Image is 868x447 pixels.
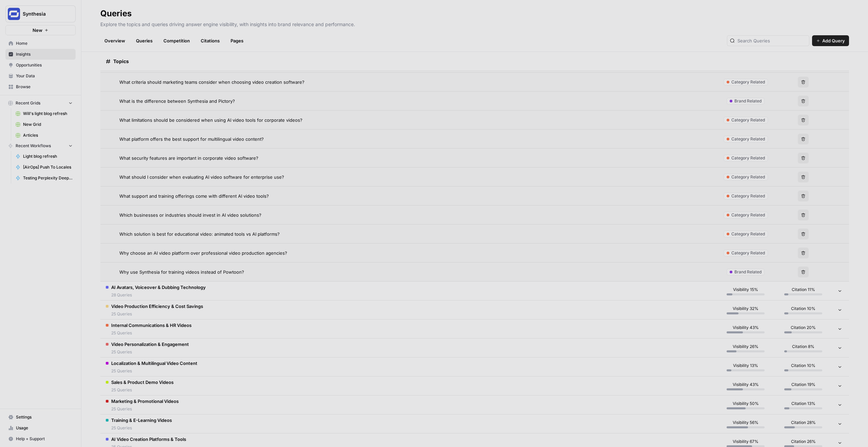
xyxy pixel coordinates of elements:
[731,155,765,161] span: Category Related
[791,401,815,407] span: Citation 13%
[731,117,765,123] span: Category Related
[5,60,76,71] a: Opportunities
[33,27,42,34] span: New
[111,311,203,317] span: 25 Queries
[16,62,73,68] span: Opportunities
[5,49,76,60] a: Insights
[111,417,172,424] span: Training & E-Learning Videos
[111,322,192,329] span: Internal Communications & HR Videos
[100,8,132,19] div: Queries
[111,349,189,355] span: 25 Queries
[23,153,73,159] span: Light blog refresh
[5,71,76,81] a: Your Data
[13,119,76,130] a: New Grid
[16,73,73,79] span: Your Data
[733,439,758,445] span: Visibility 67%
[734,98,762,104] span: Brand Related
[733,382,759,388] span: Visibility 43%
[119,117,302,123] span: What limitations should be considered when using AI video tools for corporate videos?
[119,98,235,104] span: What is the difference between Synthesia and Pictory?
[111,398,179,405] span: Marketing & Promotional Videos
[119,136,264,142] span: What platform offers the best support for multilingual video content?
[733,420,758,426] span: Visibility 56%
[119,79,304,85] span: What criteria should marketing teams consider when choosing video creation software?
[5,38,76,49] a: Home
[733,287,758,293] span: Visibility 15%
[733,306,758,312] span: Visibility 32%
[5,98,76,108] button: Recent Grids
[111,406,179,412] span: 25 Queries
[792,344,814,350] span: Citation 8%
[111,387,174,393] span: 25 Queries
[733,363,758,369] span: Visibility 13%
[731,79,765,85] span: Category Related
[111,379,174,386] span: Sales & Product Demo Videos
[197,35,224,46] a: Citations
[23,121,73,128] span: New Grid
[111,330,192,336] span: 25 Queries
[13,130,76,141] a: Articles
[16,100,40,106] span: Recent Grids
[822,37,845,44] span: Add Query
[5,81,76,92] a: Browse
[16,436,73,442] span: Help + Support
[737,37,806,44] input: Search Queries
[791,363,815,369] span: Citation 10%
[16,40,73,46] span: Home
[5,5,76,22] button: Workspace: Synthesia
[16,84,73,90] span: Browse
[23,11,64,17] span: Synthesia
[791,420,816,426] span: Citation 28%
[5,141,76,151] button: Recent Workflows
[791,439,816,445] span: Citation 26%
[791,325,816,331] span: Citation 20%
[159,35,194,46] a: Competition
[734,269,762,275] span: Brand Related
[100,19,849,28] p: Explore the topics and queries driving answer engine visibility, with insights into brand relevan...
[733,401,759,407] span: Visibility 50%
[113,58,129,65] span: Topics
[13,151,76,162] a: Light blog refresh
[119,193,269,199] span: What support and training offerings come with different AI video tools?
[5,433,76,444] button: Help + Support
[111,284,206,291] span: AI Avatars, Voiceover & Dubbing Technology
[119,269,244,275] span: Why use Synthesia for training videos instead of Powtoon?
[119,212,261,218] span: Which businesses or industries should invest in AI video solutions?
[111,360,197,367] span: Localization & Multilingual Video Content
[5,25,76,35] button: New
[23,164,73,170] span: [AirOps] Push To Locales
[16,414,73,420] span: Settings
[733,325,759,331] span: Visibility 43%
[731,250,765,256] span: Category Related
[111,341,189,348] span: Video Personalization & Engagement
[791,306,815,312] span: Citation 10%
[812,35,849,46] button: Add Query
[226,35,248,46] a: Pages
[16,51,73,57] span: Insights
[13,173,76,183] a: Testing Perplexity Deep Research
[119,174,284,180] span: What should I consider when evaluating AI video software for enterprise use?
[731,212,765,218] span: Category Related
[791,382,815,388] span: Citation 19%
[16,425,73,431] span: Usage
[731,136,765,142] span: Category Related
[111,292,206,298] span: 28 Queries
[13,162,76,173] a: [AirOps] Push To Locales
[792,287,815,293] span: Citation 11%
[111,425,172,431] span: 25 Queries
[733,344,758,350] span: Visibility 26%
[5,412,76,423] a: Settings
[13,108,76,119] a: Will's light blog refresh
[111,436,186,443] span: AI Video Creation Platforms & Tools
[119,250,287,256] span: Why choose an AI video platform over professional video production agencies?
[119,155,258,161] span: What security features are important in corporate video software?
[23,132,73,138] span: Articles
[119,231,280,237] span: Which solution is best for educational video: animated tools vs AI platforms?
[16,143,51,149] span: Recent Workflows
[23,175,73,181] span: Testing Perplexity Deep Research
[731,231,765,237] span: Category Related
[132,35,157,46] a: Queries
[111,303,203,310] span: Video Production Efficiency & Cost Savings
[100,35,129,46] a: Overview
[731,174,765,180] span: Category Related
